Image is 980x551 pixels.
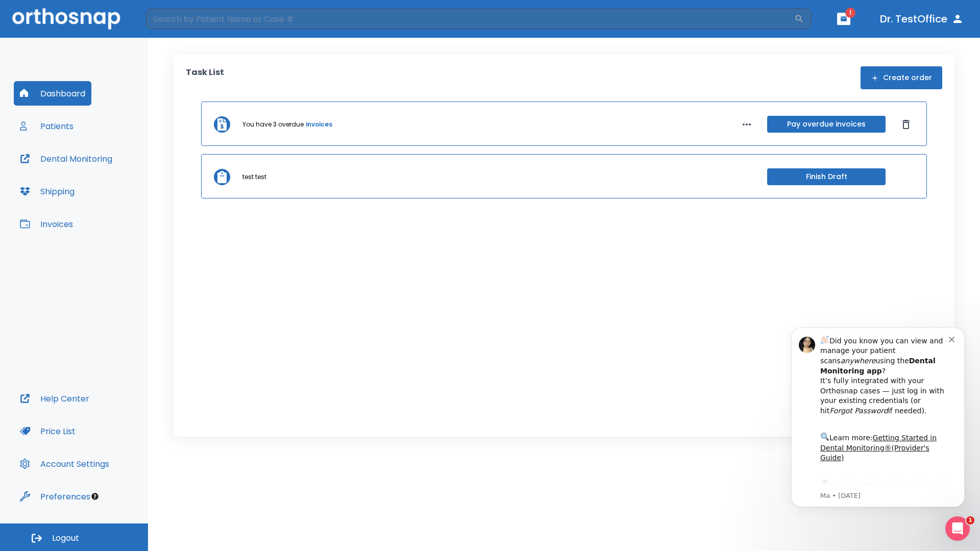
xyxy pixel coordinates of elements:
[242,172,266,182] p: test test
[14,212,79,236] button: Invoices
[12,8,120,29] img: Orthosnap
[186,66,224,89] p: Task List
[898,116,914,133] button: Dismiss
[146,9,794,29] input: Search by Patient Name or Case #
[14,419,82,443] button: Price List
[14,114,80,138] button: Patients
[776,315,980,546] iframe: Intercom notifications message
[876,10,968,28] button: Dr. TestOffice
[861,66,942,89] button: Create order
[242,120,304,129] p: You have 3 overdue
[767,116,886,133] button: Pay overdue invoices
[767,168,886,185] button: Finish Draft
[306,120,332,129] a: invoices
[14,81,91,106] button: Dashboard
[966,516,974,524] span: 1
[14,146,118,171] button: Dental Monitoring
[14,452,115,476] button: Account Settings
[14,386,95,411] button: Help Center
[14,179,81,204] button: Shipping
[90,492,100,501] div: Tooltip anchor
[945,516,970,541] iframe: Intercom live chat
[52,533,79,544] span: Logout
[845,8,855,18] span: 1
[14,484,96,509] button: Preferences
